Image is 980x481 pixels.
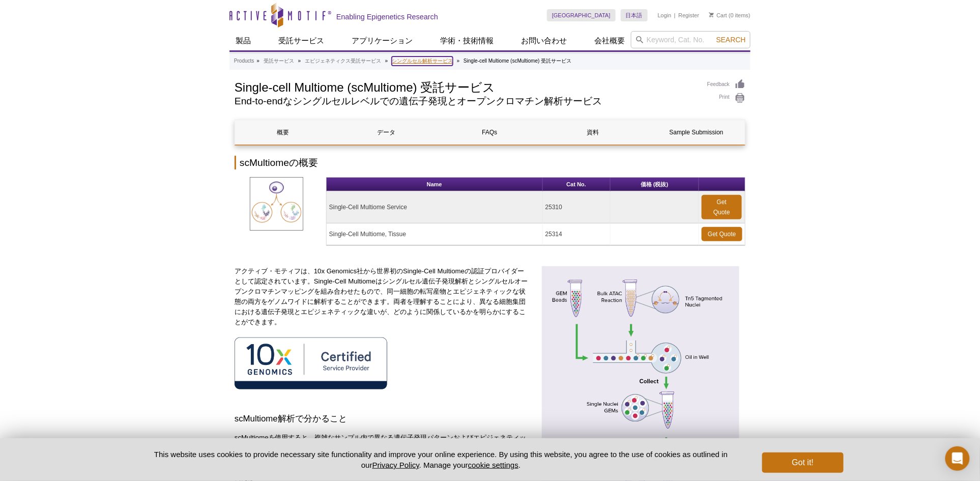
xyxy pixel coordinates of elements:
[235,97,697,106] h2: End-to-endなシングルセルレベルでの遺伝子発現とオープンクロマチン解析サービス
[649,120,744,145] a: Sample Submission
[611,178,699,191] th: 価格 (税抜)
[372,461,419,469] a: Privacy Policy
[338,120,434,145] a: データ
[658,12,672,19] a: Login
[762,452,844,473] button: Got it!
[464,58,571,64] li: Single-cell Multiome (scMultiome) 受託サービス
[709,12,714,17] img: Your Cart
[713,35,749,44] button: Search
[298,58,301,64] li: »
[272,31,330,50] a: 受託サービス
[543,223,611,245] td: 25314
[256,58,260,64] li: »
[702,227,742,241] a: Get Quote
[945,446,970,471] div: Open Intercom Messenger
[234,56,254,66] a: Products
[545,120,641,145] a: 資料
[136,449,745,470] p: This website uses cookies to provide necessary site functionality and improve your online experie...
[709,12,727,19] a: Cart
[235,156,745,169] h2: scMultiomeの概要
[327,223,543,245] td: Single-Cell Multiome, Tissue
[327,178,543,191] th: Name
[547,9,616,21] a: [GEOGRAPHIC_DATA]
[250,177,303,231] img: Single-Cell Multiome Service
[392,56,453,66] a: シングルセル解析サービス
[707,93,745,104] a: Print
[264,56,294,66] a: 受託サービス
[305,56,381,66] a: エピジェネティクス受託サービス
[229,31,257,50] a: 製品
[621,9,648,21] a: 日本語
[543,191,611,223] td: 25310
[434,31,500,50] a: 学術・技術情報
[716,36,746,44] span: Search
[543,178,611,191] th: Cat No.
[235,79,697,94] h1: Single-cell Multiome (scMultiome) 受託サービス
[336,12,438,21] h2: Enabling Epigenetics Research
[235,120,331,145] a: 概要
[588,31,631,50] a: 会社概要
[515,31,573,50] a: お問い合わせ
[235,266,528,327] p: アクティブ・モティフは、10x Genomics社から世界初のSingle-Cell Multiomeの認証プロバイダーとして認定されています。Single-Cell Multiomeはシングル...
[235,413,528,425] h3: scMultiome解析で分かること​
[631,31,751,48] input: Keyword, Cat. No.
[457,58,460,64] li: »
[235,337,387,389] img: 10X Genomics Certified Service Provider
[674,9,676,21] li: |
[707,79,745,90] a: Feedback
[345,31,419,50] a: アプリケーション
[235,433,528,463] p: scMultiomeを使用すると、複雑なサンプル内で異なる遺伝子発現パターンおよびエピジェネティックプロファイルを持つ細胞亜集団を特定できるため、サンプル処理によって遺伝子発現パターンを変える可...
[468,461,518,469] button: cookie settings
[702,195,742,219] a: Get Quote
[678,12,699,19] a: Register
[327,191,543,223] td: Single-Cell Multiome Service
[442,120,537,145] a: FAQs
[385,58,388,64] li: »
[709,9,751,21] li: (0 items)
